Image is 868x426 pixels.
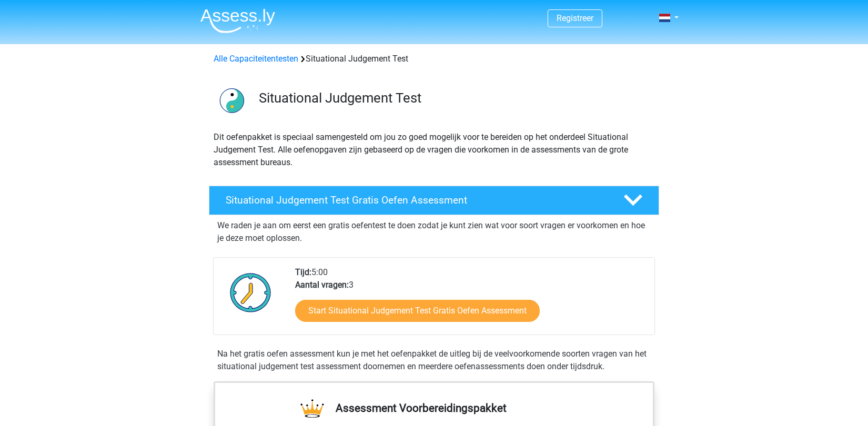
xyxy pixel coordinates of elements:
[226,194,607,206] h4: Situational Judgement Test Gratis Oefen Assessment
[209,53,659,65] div: Situational Judgement Test
[287,266,654,334] div: 5:00 3
[224,266,277,319] img: Klok
[557,13,593,23] a: Registreer
[205,186,663,215] a: Situational Judgement Test Gratis Oefen Assessment
[217,219,651,245] p: We raden je aan om eerst een gratis oefentest te doen zodat je kunt zien wat voor soort vragen er...
[214,54,298,64] a: Alle Capaciteitentesten
[259,90,651,106] h3: Situational Judgement Test
[214,131,654,169] p: Dit oefenpakket is speciaal samengesteld om jou zo goed mogelijk voor te bereiden op het onderdee...
[200,8,275,33] img: Assessly
[295,300,540,322] a: Start Situational Judgement Test Gratis Oefen Assessment
[295,267,311,277] b: Tijd:
[209,78,254,123] img: situational judgement test
[295,280,349,290] b: Aantal vragen:
[213,348,655,373] div: Na het gratis oefen assessment kun je met het oefenpakket de uitleg bij de veelvoorkomende soorte...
